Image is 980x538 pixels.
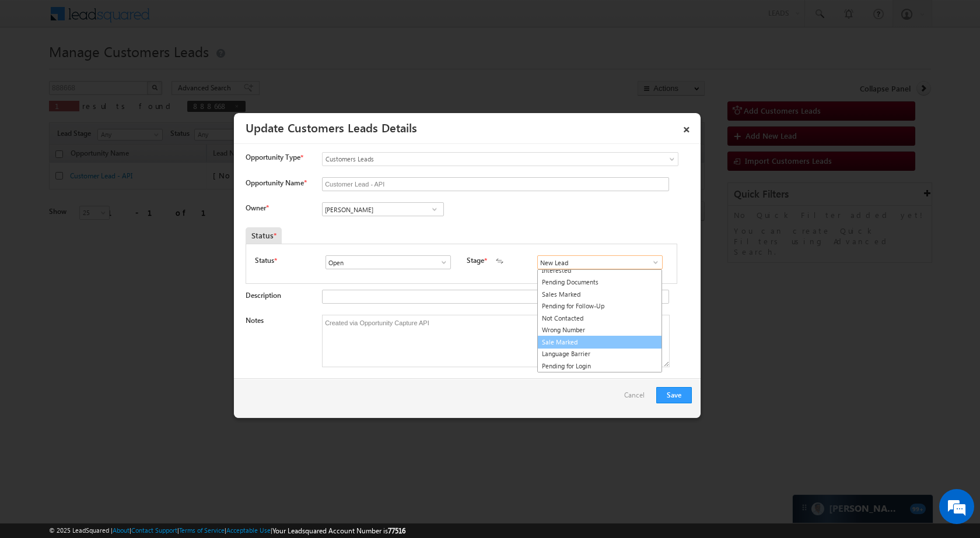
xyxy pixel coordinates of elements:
[677,117,696,138] a: ×
[49,525,405,536] span: © 2025 LeadSquared | | | | |
[246,203,268,212] label: Owner
[20,61,49,76] img: d_60004797649_company_0_60004797649
[246,178,306,187] label: Opportunity Name
[656,387,692,403] button: Save
[322,202,444,216] input: Type to Search
[537,255,663,269] input: Type to Search
[272,526,405,535] span: Your Leadsquared Account Number is
[645,256,660,268] a: Show All Items
[159,359,212,375] em: Start Chat
[191,6,219,34] div: Minimize live chat window
[322,152,678,166] a: Customers Leads
[538,265,661,277] a: Interested
[325,255,451,269] input: Type to Search
[538,276,661,289] a: Pending Documents
[15,108,213,349] textarea: Type your message and hit 'Enter'
[537,336,662,349] a: Sale Marked
[246,227,282,244] div: Status
[255,255,274,266] label: Status
[323,154,631,164] span: Customers Leads
[467,255,484,266] label: Stage
[246,316,264,325] label: Notes
[113,526,129,534] a: About
[131,526,177,534] a: Contact Support
[538,324,661,336] a: Wrong Number
[246,291,281,300] label: Description
[538,289,661,301] a: Sales Marked
[179,526,225,534] a: Terms of Service
[61,61,196,76] div: Chat with us now
[226,526,271,534] a: Acceptable Use
[246,119,417,135] a: Update Customers Leads Details
[624,387,650,409] a: Cancel
[427,203,442,215] a: Show All Items
[538,348,661,360] a: Language Barrier
[538,360,661,372] a: Pending for Login
[388,526,405,535] span: 77516
[433,256,448,268] a: Show All Items
[538,300,661,312] a: Pending for Follow-Up
[246,152,300,163] span: Opportunity Type
[538,312,661,325] a: Not Contacted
